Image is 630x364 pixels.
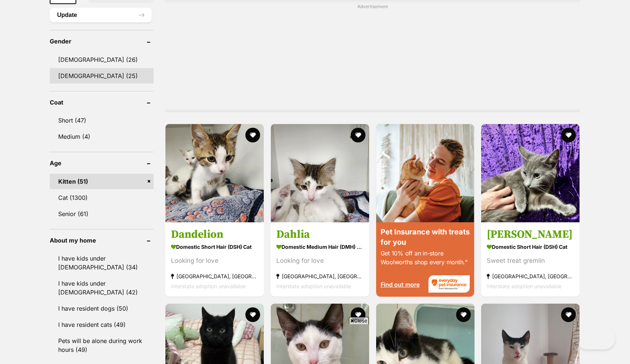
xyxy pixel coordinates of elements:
[50,301,154,316] a: I have resident dogs (50)
[245,128,260,142] button: favourite
[50,113,154,128] a: Short (47)
[276,241,364,252] strong: Domestic Medium Hair (DMH) Cat
[171,241,258,252] strong: Domestic Short Hair (DSH) Cat
[276,256,364,266] div: Looking for love
[245,307,260,322] button: favourite
[487,256,574,266] div: Sweet treat gremlin
[171,227,258,241] h3: Dandelion
[50,174,154,189] a: Kitten (51)
[50,190,154,205] a: Cat (1300)
[481,124,580,222] img: Tim Tam - Domestic Short Hair (DSH) Cat
[271,124,369,222] img: Dahlia - Domestic Medium Hair (DMH) Cat
[50,38,154,45] header: Gender
[276,271,364,281] strong: [GEOGRAPHIC_DATA], [GEOGRAPHIC_DATA]
[165,222,264,297] a: Dandelion Domestic Short Hair (DSH) Cat Looking for love [GEOGRAPHIC_DATA], [GEOGRAPHIC_DATA] Int...
[165,124,264,222] img: Dandelion - Domestic Short Hair (DSH) Cat
[194,13,551,105] iframe: Advertisement
[576,327,615,349] iframe: Help Scout Beacon - Open
[271,222,369,297] a: Dahlia Domestic Medium Hair (DMH) Cat Looking for love [GEOGRAPHIC_DATA], [GEOGRAPHIC_DATA] Inter...
[351,307,365,322] button: favourite
[561,128,576,142] button: favourite
[487,271,574,281] strong: [GEOGRAPHIC_DATA], [GEOGRAPHIC_DATA]
[456,307,470,322] button: favourite
[50,160,154,166] header: Age
[181,327,449,360] iframe: Advertisement
[50,251,154,275] a: I have kids under [DEMOGRAPHIC_DATA] (34)
[481,222,580,297] a: [PERSON_NAME] Domestic Short Hair (DSH) Cat Sweet treat gremlin [GEOGRAPHIC_DATA], [GEOGRAPHIC_DA...
[50,206,154,222] a: Senior (61)
[487,283,561,289] span: Interstate adoption unavailable
[50,8,152,22] button: Update
[50,317,154,332] a: I have resident cats (49)
[50,276,154,300] a: I have kids under [DEMOGRAPHIC_DATA] (42)
[50,333,154,357] a: Pets will be alone during work hours (49)
[276,283,351,289] span: Interstate adoption unavailable
[349,317,369,324] span: Close
[50,52,154,67] a: [DEMOGRAPHIC_DATA] (26)
[351,128,365,142] button: favourite
[50,68,154,84] a: [DEMOGRAPHIC_DATA] (25)
[487,241,574,252] strong: Domestic Short Hair (DSH) Cat
[171,256,258,266] div: Looking for love
[171,271,258,281] strong: [GEOGRAPHIC_DATA], [GEOGRAPHIC_DATA]
[276,227,364,241] h3: Dahlia
[487,227,574,241] h3: [PERSON_NAME]
[50,237,154,244] header: About my home
[171,283,246,289] span: Interstate adoption unavailable
[50,99,154,106] header: Coat
[561,307,576,322] button: favourite
[50,129,154,144] a: Medium (4)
